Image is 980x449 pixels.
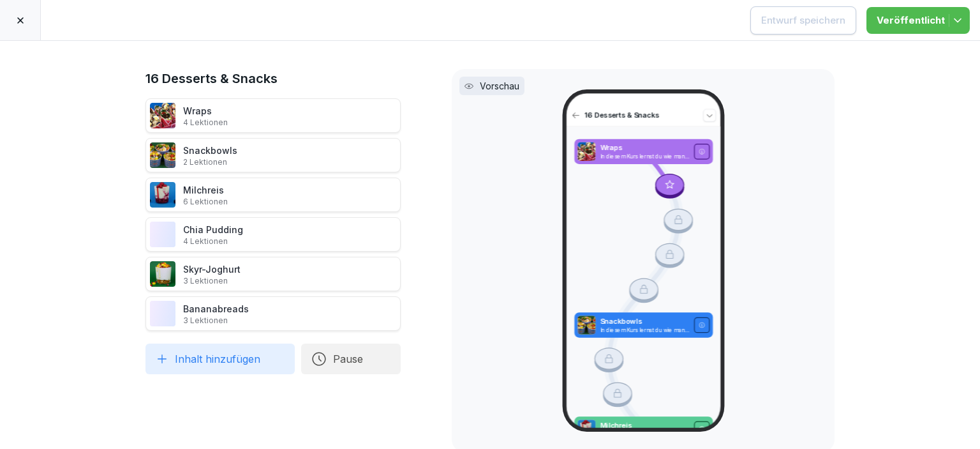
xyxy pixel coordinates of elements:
[577,420,595,439] img: w5xu6rbdgqj82vpoprfl4cgx.png
[145,178,401,212] div: Milchreis6 Lektionen
[183,263,241,286] div: Skyr-Joghurt
[183,236,243,247] p: 4 Lektionen
[600,143,689,153] p: Wraps
[150,103,175,128] img: yet54viyy5xowpqmur0gsc79.png
[183,118,228,128] p: 4 Lektionen
[150,261,175,287] img: x3clw0gkygo02pbkk0m1hosl.png
[150,301,175,326] img: gbza9u3srtk7261bb70snsy5.png
[480,79,519,93] p: Vorschau
[183,276,241,286] p: 3 Lektionen
[183,183,228,207] div: Milchreis
[183,197,228,207] p: 6 Lektionen
[183,223,243,247] div: Chia Pudding
[183,302,249,326] div: Bananabreads
[183,144,237,167] div: Snackbowls
[877,13,960,27] div: Veröffentlicht
[600,317,689,327] p: Snackbowls
[150,222,175,247] img: cwy3cqc0sgjeqdnvj46bfiuc.png
[145,344,295,374] button: Inhalt hinzufügen
[145,69,401,88] h1: 16 Desserts & Snacks
[600,153,689,160] p: In diesem Kurs lernst du wie man unsere Wraps korrekt zubereitet, rollt und verpackt.
[150,142,175,168] img: sdde0xpqa8w9qgrc4vru8ipj.png
[183,104,228,128] div: Wraps
[145,257,401,291] div: Skyr-Joghurt3 Lektionen
[145,98,401,133] div: Wraps4 Lektionen
[150,182,175,208] img: w5xu6rbdgqj82vpoprfl4cgx.png
[761,13,845,27] div: Entwurf speichern
[584,110,699,121] p: 16 Desserts & Snacks
[301,344,401,374] button: Pause
[183,316,249,326] p: 3 Lektionen
[145,138,401,172] div: Snackbowls2 Lektionen
[866,7,970,34] button: Veröffentlicht
[577,316,595,335] img: sdde0xpqa8w9qgrc4vru8ipj.png
[600,421,689,431] p: Milchreis
[183,157,237,167] p: 2 Lektionen
[145,296,401,331] div: Bananabreads3 Lektionen
[145,217,401,252] div: Chia Pudding4 Lektionen
[577,142,595,162] img: yet54viyy5xowpqmur0gsc79.png
[750,6,856,34] button: Entwurf speichern
[600,327,689,334] p: In diesem Kurs lernst du wie man unsere Snackbowls zubereitet.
